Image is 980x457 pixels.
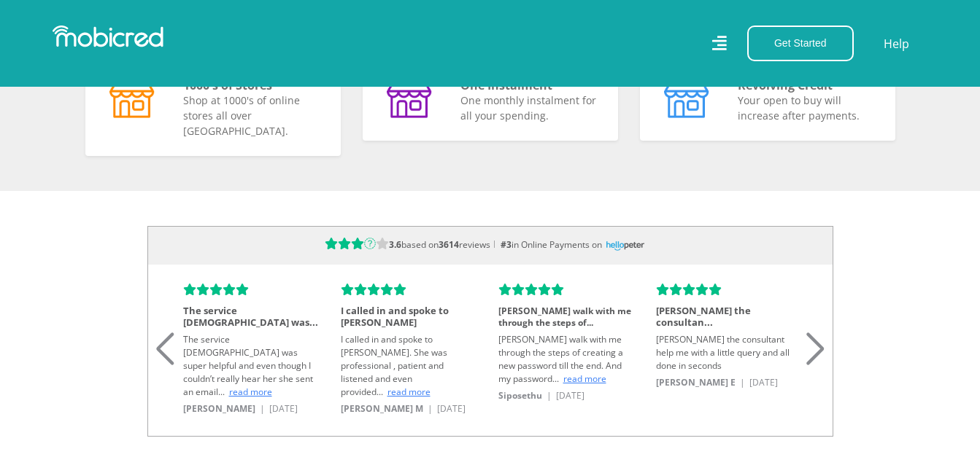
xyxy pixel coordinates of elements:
span: I called in and spoke to [PERSON_NAME]. She was professional , patient and listened and even prov... [341,333,447,398]
span: ... [587,316,598,329]
button: Get Started [747,26,854,61]
span: | [DATE] [740,376,782,388]
span: in Online Payments on [495,238,602,251]
span: ... [377,386,387,398]
span: [PERSON_NAME] E [656,376,740,388]
span: [PERSON_NAME] walk with me through the steps of creating a new password till the end. And my pass... [498,333,623,385]
span: Siposethu [498,389,547,402]
div: 1 / 10 [176,265,333,436]
span: read more [229,386,272,398]
b: #3 [501,238,512,251]
span: The service [DEMOGRAPHIC_DATA] was super helpful and even though I couldn’t really hear her she s... [183,333,313,398]
p: Shop at 1000's of online stores all over [GEOGRAPHIC_DATA]. [183,93,323,138]
p: One monthly instalment for all your spending. [460,93,600,123]
h4: [PERSON_NAME] the consultan... [656,305,792,328]
img: logo-transparent.svg [595,237,656,255]
div: Next slide [806,315,825,347]
b: 3614 [439,238,459,251]
h4: I called in and spoke to [PERSON_NAME] [341,305,477,328]
div: Previous slide [155,315,175,347]
span: | [DATE] [547,389,589,402]
h4: The service [DEMOGRAPHIC_DATA] was... [183,305,320,328]
span: [PERSON_NAME] M [341,402,428,415]
span: read more [387,386,431,398]
p: Your open to buy will increase after payments. [738,93,877,123]
img: Mobicred [53,26,163,47]
a: Help [883,34,910,53]
div: 2 / 10 [333,265,491,436]
span: ... [552,372,563,385]
span: [PERSON_NAME] walk with me through the steps of [498,305,631,329]
span: [PERSON_NAME] [183,402,260,415]
div: [PERSON_NAME] the consultant help me with a little query and all done in seconds [656,333,792,372]
span: ... [218,386,229,398]
span: based on reviews [389,238,495,251]
span: | [DATE] [260,402,302,415]
span: | [DATE] [428,402,470,415]
span: read more [563,372,606,385]
div: 3 / 10 [491,265,649,423]
div: 4 / 10 [649,265,806,410]
b: 3.6 [389,238,401,251]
